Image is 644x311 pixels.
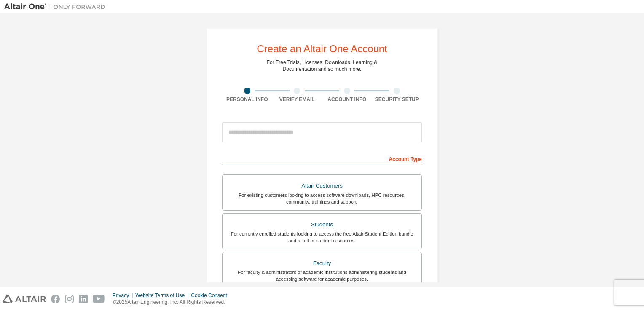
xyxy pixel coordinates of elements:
[222,96,272,103] div: Personal Info
[93,295,105,303] img: youtube.svg
[228,180,416,192] div: Altair Customers
[257,44,387,54] div: Create an Altair One Account
[372,96,422,103] div: Security Setup
[228,257,416,269] div: Faculty
[65,295,74,303] img: instagram.svg
[222,152,422,165] div: Account Type
[267,59,378,72] div: For Free Trials, Licenses, Downloads, Learning & Documentation and so much more.
[228,231,416,244] div: For currently enrolled students looking to access the free Altair Student Edition bundle and all ...
[79,295,88,303] img: linkedin.svg
[228,219,416,231] div: Students
[272,96,322,103] div: Verify Email
[3,295,46,303] img: altair_logo.svg
[4,3,110,11] img: Altair One
[113,299,232,306] p: © 2025 Altair Engineering, Inc. All Rights Reserved.
[228,269,416,282] div: For faculty & administrators of academic institutions administering students and accessing softwa...
[51,295,60,303] img: facebook.svg
[191,292,232,299] div: Cookie Consent
[228,192,416,205] div: For existing customers looking to access software downloads, HPC resources, community, trainings ...
[322,96,372,103] div: Account Info
[113,292,135,299] div: Privacy
[135,292,191,299] div: Website Terms of Use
